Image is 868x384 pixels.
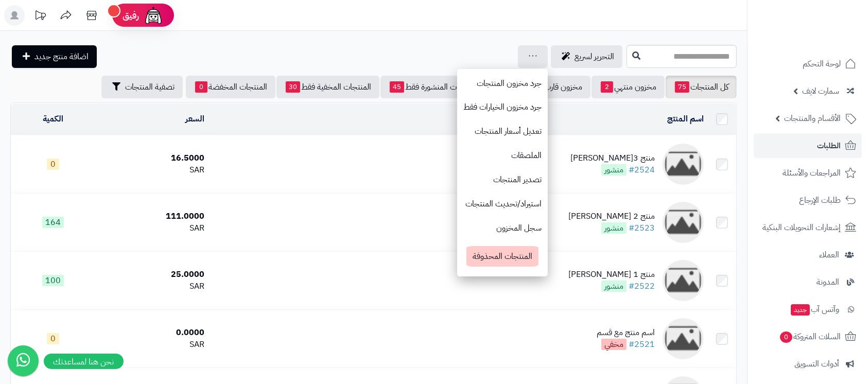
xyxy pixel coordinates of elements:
[47,159,59,170] span: 0
[568,269,655,281] div: منتج 1 [PERSON_NAME]
[601,164,627,176] span: منشور
[819,248,839,262] span: العملاء
[276,76,379,98] a: المنتجات المخفية فقط30
[601,281,627,292] span: منشور
[186,76,275,98] a: المنتجات المخفضة0
[99,269,204,281] div: 25.0000
[597,327,655,339] div: اسم منتج مع قسم
[779,331,792,343] span: 0
[794,357,839,371] span: أدوات التسويق
[390,81,404,93] span: 45
[457,144,548,168] a: الملصقات
[754,242,862,267] a: العملاء
[457,72,548,96] a: جرد مخزون المنتجات
[47,333,59,344] span: 0
[667,113,704,125] a: اسم المنتج
[762,220,841,235] span: إشعارات التحويلات البنكية
[459,240,546,274] a: المنتجات المحذوفة
[34,50,89,63] span: اضافة منتج جديد
[754,188,862,213] a: طلبات الإرجاع
[143,5,164,26] img: ai-face.png
[779,329,841,344] span: السلات المتروكة
[817,275,839,289] span: المدونة
[783,166,841,180] span: المراجعات والأسئلة
[42,275,64,286] span: 100
[99,152,204,164] div: 16.5000
[380,76,486,98] a: المنتجات المنشورة فقط45
[185,113,204,125] a: السعر
[754,161,862,185] a: المراجعات والأسئلة
[754,270,862,294] a: المدونة
[675,81,689,93] span: 75
[629,164,655,176] a: #2524
[754,297,862,322] a: وآتس آبجديد
[99,339,204,351] div: SAR
[802,84,839,98] span: سمارت لايف
[12,45,97,68] a: اضافة منتج جديد
[551,45,622,68] a: التحرير لسريع
[457,216,548,240] a: سجل المخزون
[754,133,862,158] a: الطلبات
[568,211,655,222] div: منتج 2 [PERSON_NAME]
[42,217,64,228] span: 164
[629,280,655,292] a: #2522
[123,9,139,22] span: رفيق
[754,324,862,349] a: السلات المتروكة0
[27,5,53,28] a: تحديثات المنصة
[466,246,539,267] span: المنتجات المحذوفة
[791,304,810,316] span: جديد
[457,119,548,144] a: تعديل أسعار المنتجات
[601,222,627,234] span: منشور
[195,81,207,93] span: 0
[790,302,839,317] span: وآتس آب
[798,21,858,42] img: logo-2.png
[666,76,737,98] a: كل المنتجات75
[101,76,183,98] button: تصفية المنتجات
[286,81,300,93] span: 30
[601,81,613,93] span: 2
[99,211,204,222] div: 111.0000
[99,327,204,339] div: 0.0000
[457,168,548,192] a: تصدير المنتجات
[799,193,841,207] span: طلبات الإرجاع
[125,81,175,93] span: تصفية المنتجات
[457,95,548,119] a: جرد مخزون الخيارات فقط
[457,192,548,216] a: استيراد/تحديث المنتجات
[817,138,841,153] span: الطلبات
[629,222,655,234] a: #2523
[601,339,627,350] span: مخفي
[663,144,704,185] img: منتج 3كوفي ديو
[43,113,63,125] a: الكمية
[575,50,614,63] span: التحرير لسريع
[784,111,841,126] span: الأقسام والمنتجات
[754,215,862,240] a: إشعارات التحويلات البنكية
[663,202,704,243] img: منتج 2 كوفي ديو
[99,281,204,292] div: SAR
[803,57,841,71] span: لوحة التحكم
[663,260,704,301] img: منتج 1 كوفي ديو
[570,152,655,164] div: منتج 3[PERSON_NAME]
[592,76,665,98] a: مخزون منتهي2
[99,164,204,176] div: SAR
[754,352,862,376] a: أدوات التسويق
[663,318,704,359] img: اسم منتج مع قسم
[754,51,862,76] a: لوحة التحكم
[99,222,204,234] div: SAR
[629,338,655,351] a: #2521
